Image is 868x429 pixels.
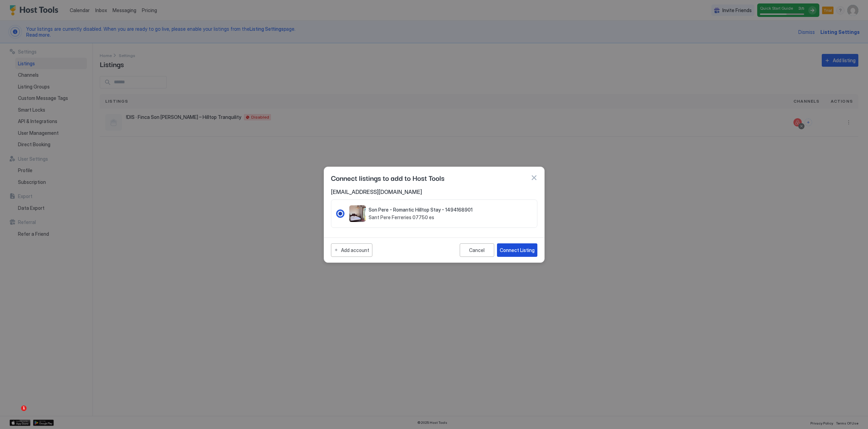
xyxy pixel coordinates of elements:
div: RadioGroup [337,205,531,222]
div: Cancel [469,247,485,253]
iframe: Intercom live chat [7,405,23,422]
button: Connect Listing [497,243,537,257]
span: Sant Pere Ferreries 07750 es [369,214,472,221]
div: Connect Listing [500,246,535,254]
button: Cancel [460,243,494,257]
span: Connect listings to add to Host Tools [331,172,445,183]
div: 1494168901 [337,205,531,222]
span: [EMAIL_ADDRESS][DOMAIN_NAME] [331,188,537,195]
span: 1 [21,405,27,411]
div: Add account [341,246,369,254]
button: Add account [331,243,372,257]
span: Son Pere - Romantic Hilltop Stay - 1494168901 [369,207,472,213]
div: listing image [349,205,366,222]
